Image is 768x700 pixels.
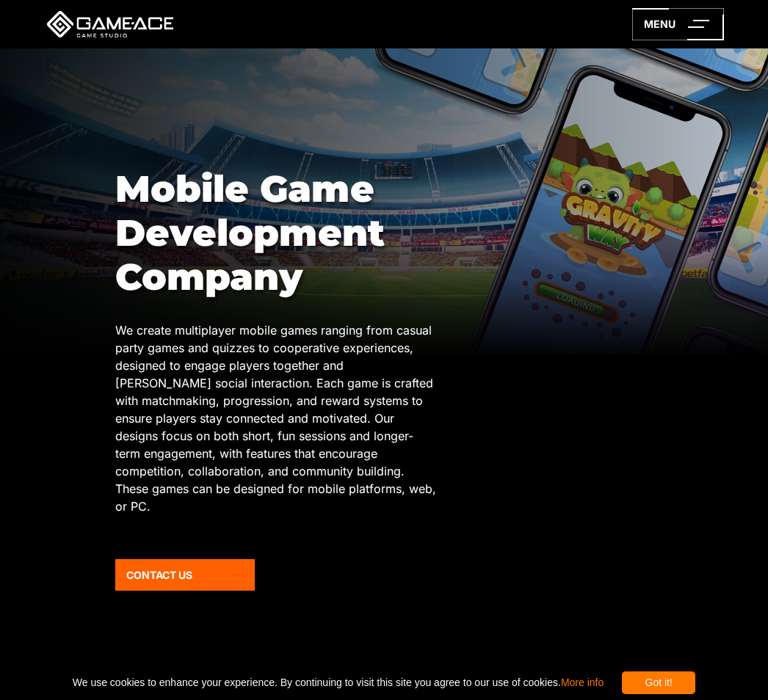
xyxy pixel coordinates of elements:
[561,677,604,688] a: More info
[115,559,255,591] a: Contact Us
[632,8,724,40] a: menu
[115,321,438,515] p: We create multiplayer mobile games ranging from casual party games and quizzes to cooperative exp...
[622,671,695,694] div: Got it!
[115,167,438,299] h1: Mobile Game Development Company
[73,671,604,694] span: We use cookies to enhance your experience. By continuing to visit this site you agree to our use ...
